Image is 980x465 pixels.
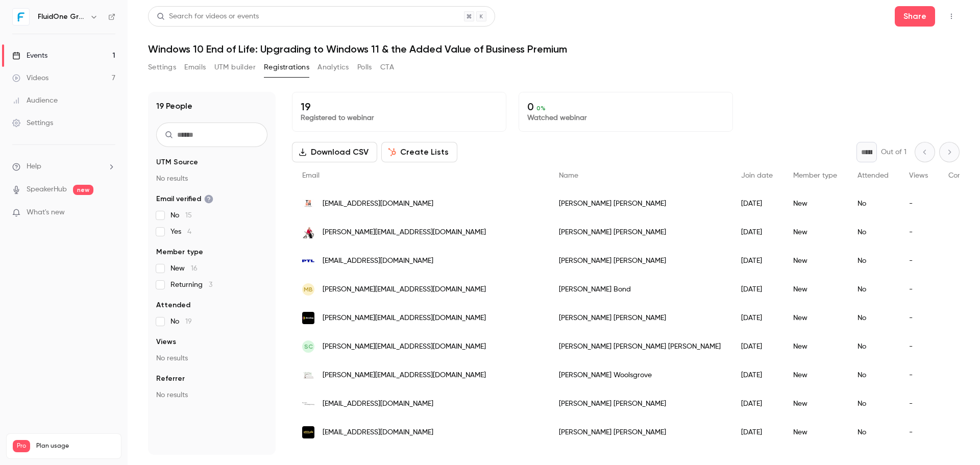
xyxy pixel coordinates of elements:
[191,265,198,272] span: 16
[783,389,847,418] div: New
[847,247,899,275] div: No
[302,369,314,381] img: willowsendtraining.co.uk
[13,440,30,452] span: Pro
[156,157,198,167] span: UTM Source
[156,337,176,347] span: Views
[27,161,41,172] span: Help
[12,95,58,106] div: Audience
[323,341,486,352] span: [PERSON_NAME][EMAIL_ADDRESS][DOMAIN_NAME]
[847,389,899,418] div: No
[103,208,115,217] iframe: Noticeable Trigger
[899,361,938,389] div: -
[783,418,847,447] div: New
[302,255,314,267] img: ptlengines.com
[847,418,899,447] div: No
[148,59,176,76] button: Settings
[185,212,192,219] span: 15
[847,275,899,304] div: No
[323,427,433,438] span: [EMAIL_ADDRESS][DOMAIN_NAME]
[549,389,731,418] div: [PERSON_NAME] [PERSON_NAME]
[899,189,938,218] div: -
[549,189,731,218] div: [PERSON_NAME] [PERSON_NAME]
[38,12,86,22] h6: FluidOne Group
[899,332,938,361] div: -
[847,361,899,389] div: No
[783,361,847,389] div: New
[731,189,783,218] div: [DATE]
[323,370,486,381] span: [PERSON_NAME][EMAIL_ADDRESS][DOMAIN_NAME]
[302,426,314,438] img: attitudeiseverything.org.uk
[847,304,899,332] div: No
[731,332,783,361] div: [DATE]
[156,353,267,363] p: No results
[170,210,192,221] span: No
[264,59,309,76] button: Registrations
[184,59,206,76] button: Emails
[731,247,783,275] div: [DATE]
[899,247,938,275] div: -
[857,172,889,179] span: Attended
[302,312,314,324] img: developrec.net
[170,227,191,237] span: Yes
[27,207,65,218] span: What's new
[209,281,212,288] span: 3
[731,418,783,447] div: [DATE]
[536,105,546,112] span: 0 %
[156,247,203,257] span: Member type
[381,142,457,162] button: Create Lists
[27,184,67,195] a: SpeakerHub
[317,59,349,76] button: Analytics
[741,172,773,179] span: Join date
[881,147,906,157] p: Out of 1
[301,101,498,113] p: 19
[731,361,783,389] div: [DATE]
[187,228,191,235] span: 4
[899,418,938,447] div: -
[36,442,115,450] span: Plan usage
[12,118,53,128] div: Settings
[549,218,731,247] div: [PERSON_NAME] [PERSON_NAME]
[909,172,928,179] span: Views
[156,390,267,400] p: No results
[549,247,731,275] div: [PERSON_NAME] [PERSON_NAME]
[783,304,847,332] div: New
[783,189,847,218] div: New
[323,256,433,266] span: [EMAIL_ADDRESS][DOMAIN_NAME]
[156,157,267,400] section: facet-groups
[323,284,486,295] span: [PERSON_NAME][EMAIL_ADDRESS][DOMAIN_NAME]
[323,313,486,324] span: [PERSON_NAME][EMAIL_ADDRESS][DOMAIN_NAME]
[899,275,938,304] div: -
[549,361,731,389] div: [PERSON_NAME] Woolsgrove
[847,218,899,247] div: No
[12,161,115,172] li: help-dropdown-opener
[302,226,314,238] img: phinesspr.co.uk
[170,263,198,274] span: New
[357,59,372,76] button: Polls
[12,73,48,83] div: Videos
[323,199,433,209] span: [EMAIL_ADDRESS][DOMAIN_NAME]
[899,389,938,418] div: -
[783,332,847,361] div: New
[549,275,731,304] div: [PERSON_NAME] Bond
[302,198,314,210] img: trtest.com
[292,142,377,162] button: Download CSV
[185,318,192,325] span: 19
[302,398,314,410] img: turnercontemporary.org
[847,332,899,361] div: No
[170,280,212,290] span: Returning
[301,113,498,123] p: Registered to webinar
[170,316,192,327] span: No
[793,172,837,179] span: Member type
[302,172,320,179] span: Email
[895,6,935,27] button: Share
[847,189,899,218] div: No
[549,418,731,447] div: [PERSON_NAME] [PERSON_NAME]
[156,300,190,310] span: Attended
[731,218,783,247] div: [DATE]
[156,194,213,204] span: Email verified
[783,218,847,247] div: New
[156,374,185,384] span: Referrer
[73,185,93,195] span: new
[304,285,313,294] span: MB
[323,227,486,238] span: [PERSON_NAME][EMAIL_ADDRESS][DOMAIN_NAME]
